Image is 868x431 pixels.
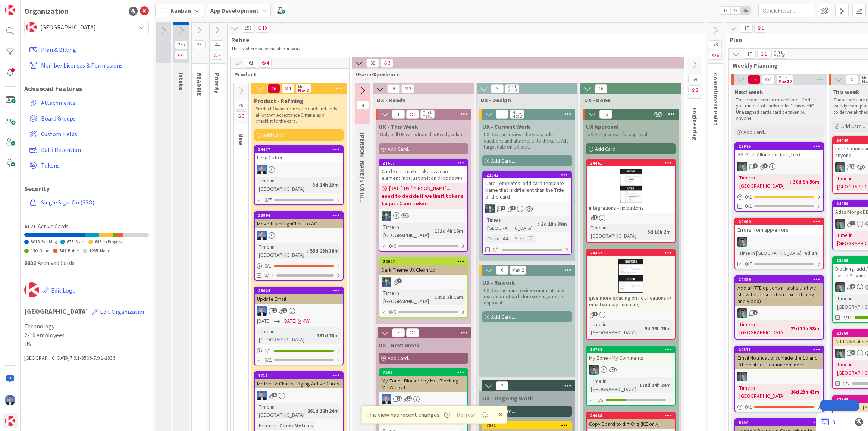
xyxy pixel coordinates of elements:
[821,418,835,427] a: 3
[379,258,467,275] div: 22097Dark Theme UX Clean Up
[739,144,823,149] div: 23975
[26,159,149,172] a: Tokens
[803,249,819,257] div: 6d 1h
[234,71,340,78] span: Product
[264,356,272,364] span: 0/2
[524,234,526,243] span: :
[389,184,450,192] span: [DATE] By [PERSON_NAME]...
[379,265,467,275] div: Dark Theme UX Clean Up
[388,146,411,152] span: Add Card...
[587,346,675,363] div: 14734My Zone - My Comments
[593,215,598,220] span: 1
[304,407,305,415] span: :
[774,50,783,54] div: Min 1
[388,355,411,362] span: Add Card...
[26,43,149,56] a: Plan & Billing
[737,308,747,318] img: VP
[379,394,467,404] div: DP
[5,5,15,15] img: Visit kanbanzone.com
[254,145,344,205] a: 24477Lean CoffeeDPTime in [GEOGRAPHIC_DATA]:3d 14h 19m0/7
[43,282,76,298] button: Edit Logo
[387,84,400,93] span: 9
[513,234,524,243] div: Size
[596,396,604,404] span: 1/3
[264,196,272,204] span: 0/7
[790,178,791,186] span: :
[283,317,297,325] span: [DATE]
[210,7,258,14] b: App Development
[735,346,823,353] div: 24371
[850,164,855,169] span: 12
[379,258,467,265] div: 22097
[407,396,412,401] span: 10
[211,40,223,49] span: 44
[586,159,676,243] a: 24461integrations - fix buttonsTime in [GEOGRAPHIC_DATA]:5d 18h 2m
[211,51,223,60] span: 8
[590,250,675,256] div: 24452
[379,376,467,392] div: My Zone : Blocked by Me, Blocking Me Widget
[850,221,855,225] span: 1
[587,250,675,309] div: 24452give more spacing on notifications -> email weekly summary
[382,192,465,207] b: need to decide if we limit tokens to just 1 per token
[712,73,720,125] span: Commitment Point
[258,213,343,218] div: 23964
[587,250,675,256] div: 24452
[40,22,132,32] span: [GEOGRAPHIC_DATA]
[589,365,599,375] img: VP
[511,206,516,210] span: 3
[835,162,845,172] img: VP
[255,346,343,355] div: 1/1
[264,347,272,355] span: 1 / 1
[298,85,307,88] div: Min 1
[433,293,465,301] div: 189d 2h 16m
[485,204,495,213] img: CR
[835,219,845,229] img: VP
[485,234,500,243] div: Client
[383,370,467,375] div: 7593
[432,227,433,235] span: :
[743,50,756,59] span: 17
[587,365,675,375] div: VP
[734,346,824,412] a: 24371Email Notification: unhide the 1d and 7d email notification remindersVPTime in [GEOGRAPHIC_D...
[51,287,76,294] span: Edit Logo
[257,177,310,193] div: Time in [GEOGRAPHIC_DATA]
[258,373,343,378] div: 7711
[377,96,464,104] span: UX - Ready
[379,159,468,252] a: 21667Card Edit - make Tokens a card element (not just an icon dropdown)[DATE] By [PERSON_NAME]......
[735,276,823,306] div: 24389Add all RTE options in tasks that we show for description (except image and video)
[26,22,37,32] img: avatar
[587,353,675,363] div: My Zone - My Comments
[382,289,432,305] div: Time in [GEOGRAPHIC_DATA]
[258,147,343,152] div: 24477
[739,277,823,282] div: 24389
[282,308,287,313] span: 1
[257,231,267,240] img: DP
[735,283,823,306] div: Add all RTE options in tasks that we show for description (except image and video)
[382,277,391,287] img: CR
[259,59,272,68] span: 4
[26,59,149,72] a: Member Licenses & Permissions
[850,350,855,355] span: 6
[735,143,823,150] div: 23975
[835,349,845,358] img: VP
[586,249,676,340] a: 24452give more spacing on notifications -> email weekly summaryTime in [GEOGRAPHIC_DATA]:9d 18h 20m
[397,396,402,401] span: 15
[636,381,637,389] span: :
[257,306,267,316] img: DP
[5,395,15,405] img: DP
[389,242,396,250] span: 0/6
[595,146,619,152] span: Add Card...
[587,203,675,213] div: integrations - fix buttons
[380,59,393,68] span: 3
[737,249,802,257] div: Time in [GEOGRAPHIC_DATA]
[482,171,572,255] a: 21342Card Templates: add card template Name that is different than the Title of the cardCRTime in...
[763,163,768,168] span: 1
[196,73,203,96] span: READ ME
[379,160,467,166] div: 21667
[24,85,149,93] h1: Advanced Features
[170,6,191,15] span: Kanban
[255,379,343,388] div: Metrics > Charts - Aging Active Cards
[483,178,571,202] div: Card Templates: add card template Name that is different than the Title of the card
[379,211,467,221] div: CR
[308,247,341,255] div: 55d 23h 38m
